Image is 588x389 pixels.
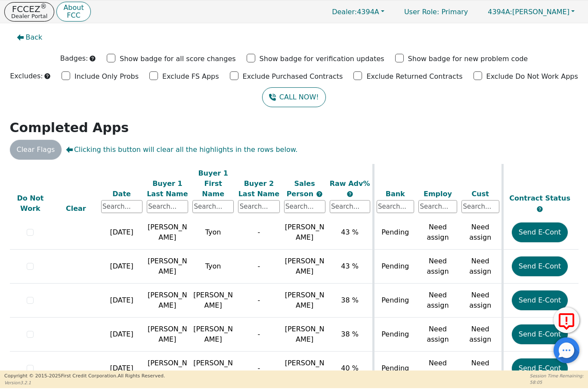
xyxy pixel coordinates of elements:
p: Show badge for all score changes [120,54,236,64]
span: 4394A: [488,8,512,16]
p: 58:05 [530,379,584,386]
div: Buyer 1 Last Name [147,178,188,199]
td: Pending [373,284,416,318]
input: Search... [284,200,325,213]
span: Contract Status [509,194,570,202]
div: Buyer 2 Last Name [238,178,279,199]
td: Pending [373,216,416,250]
div: Clear [55,204,96,214]
td: Need assign [459,284,502,318]
td: Tyon [190,216,236,250]
p: Exclude FS Apps [162,71,219,82]
div: Do Not Work [10,193,51,214]
p: Session Time Remaining: [530,373,584,379]
p: Primary [396,3,477,20]
td: [PERSON_NAME] [145,284,190,318]
td: Need assign [459,250,502,284]
td: Need assign [416,216,459,250]
td: - [236,352,282,386]
p: Exclude Purchased Contracts [243,71,343,82]
button: FCCEZ®Dealer Portal [4,2,54,22]
div: Date [101,188,142,199]
p: Excludes: [10,71,43,81]
td: Need assign [459,216,502,250]
span: [PERSON_NAME] [488,8,569,16]
td: Pending [373,250,416,284]
span: [PERSON_NAME] [285,291,325,309]
p: Copyright © 2015- 2025 First Credit Corporation. [4,373,165,380]
input: Search... [192,200,234,213]
p: Include Only Probs [74,71,139,82]
td: Pending [373,318,416,352]
td: Need assign [416,352,459,386]
span: User Role : [404,8,439,16]
a: User Role: Primary [396,3,477,20]
button: Send E-Cont [512,222,568,242]
span: [PERSON_NAME] [285,257,325,275]
td: [PERSON_NAME] [145,352,190,386]
span: [PERSON_NAME] [285,223,325,241]
button: Back [10,28,50,47]
span: All Rights Reserved. [118,373,165,379]
span: Raw Adv% [330,179,370,187]
span: 40 % [341,364,359,372]
td: [DATE] [99,250,145,284]
span: Sales Person [287,179,316,198]
button: Send E-Cont [512,290,568,310]
td: Pending [373,352,416,386]
input: Search... [330,200,370,213]
p: FCC [63,12,84,19]
input: Search... [238,200,279,213]
button: Send E-Cont [512,324,568,344]
span: Clicking this button will clear all the highlights in the rows below. [66,145,297,155]
td: [DATE] [99,216,145,250]
span: [PERSON_NAME] [285,325,325,343]
input: Search... [147,200,188,213]
td: [DATE] [99,318,145,352]
td: - [236,216,282,250]
span: [PERSON_NAME] [285,359,325,377]
p: Exclude Do Not Work Apps [486,71,578,82]
button: CALL NOW! [262,87,325,107]
button: Dealer:4394A [323,5,393,19]
td: Need assign [416,318,459,352]
td: - [236,250,282,284]
span: 4394A [332,8,379,16]
span: 43 % [341,262,359,270]
sup: ® [40,3,47,10]
div: Bank [377,188,415,199]
input: Search... [101,200,142,213]
strong: Completed Apps [10,120,129,135]
div: Employ [418,188,457,199]
button: Send E-Cont [512,358,568,378]
td: [PERSON_NAME] [145,216,190,250]
td: [PERSON_NAME] [190,284,236,318]
td: Need assign [416,284,459,318]
td: [PERSON_NAME] [190,318,236,352]
td: - [236,284,282,318]
p: FCCEZ [11,5,47,13]
span: 38 % [341,296,359,304]
div: Buyer 1 First Name [192,168,234,199]
p: About [63,4,84,11]
td: Need assign [459,352,502,386]
input: Search... [377,200,415,213]
button: AboutFCC [56,2,90,22]
td: [PERSON_NAME] [145,318,190,352]
p: Badges: [60,53,88,64]
button: Send E-Cont [512,256,568,276]
span: 43 % [341,228,359,236]
input: Search... [418,200,457,213]
td: Need assign [416,250,459,284]
td: Tyon [190,250,236,284]
p: Show badge for new problem code [408,54,528,64]
button: Report Error to FCC [554,307,579,333]
div: Cust [461,188,499,199]
td: [PERSON_NAME] [145,250,190,284]
p: Version 3.2.1 [4,380,165,386]
span: 38 % [341,330,359,338]
td: Need assign [459,318,502,352]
